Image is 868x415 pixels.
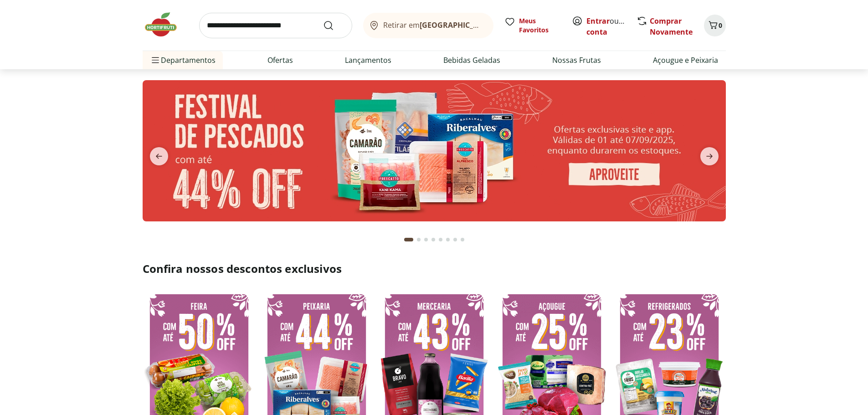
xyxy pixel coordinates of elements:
a: Comprar Novamente [650,16,693,37]
button: next [693,147,726,165]
img: pescados [143,80,726,221]
button: Submit Search [323,20,345,31]
span: Meus Favoritos [519,16,561,35]
button: Go to page 4 from fs-carousel [430,229,437,251]
a: Meus Favoritos [504,16,561,35]
button: Carrinho [704,15,726,36]
button: Go to page 2 from fs-carousel [415,229,422,251]
button: Go to page 6 from fs-carousel [444,229,452,251]
span: ou [586,15,627,37]
img: Hortifruti [143,11,188,38]
button: Menu [150,49,161,71]
button: Go to page 3 from fs-carousel [422,229,430,251]
a: Bebidas Geladas [443,55,500,66]
b: [GEOGRAPHIC_DATA]/[GEOGRAPHIC_DATA] [420,20,573,30]
a: Criar conta [586,16,637,37]
button: previous [143,147,175,165]
span: Retirar em [383,21,484,29]
a: Nossas Frutas [552,55,601,66]
a: Entrar [586,16,610,26]
button: Retirar em[GEOGRAPHIC_DATA]/[GEOGRAPHIC_DATA] [363,13,493,38]
a: Lançamentos [345,55,391,66]
input: search [199,13,352,38]
button: Go to page 8 from fs-carousel [459,229,466,251]
span: Departamentos [150,49,216,71]
button: Go to page 5 from fs-carousel [437,229,444,251]
button: Go to page 7 from fs-carousel [452,229,459,251]
a: Ofertas [267,55,293,66]
a: Açougue e Peixaria [653,55,718,66]
button: Current page from fs-carousel [402,229,415,251]
h2: Confira nossos descontos exclusivos [143,261,726,276]
span: 0 [719,21,722,30]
